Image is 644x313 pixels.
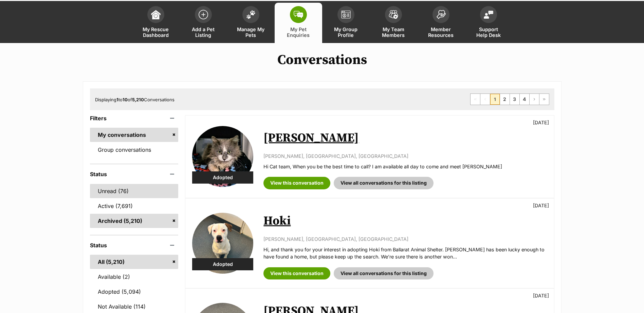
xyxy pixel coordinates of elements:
[331,26,361,38] span: My Group Profile
[484,11,493,19] img: help-desk-icon-fdf02630f3aa405de69fd3d07c3f3aa587a6932b1a1747fa1d2bba05be0121f9.svg
[192,258,253,270] div: Adopted
[132,3,180,43] a: My Rescue Dashboard
[180,3,227,43] a: Add a Pet Listing
[470,93,549,105] nav: Pagination
[480,94,490,105] span: Previous page
[90,115,179,121] header: Filters
[533,292,549,299] p: [DATE]
[90,214,179,228] a: Archived (5,210)
[263,177,330,189] a: View this conversation
[533,202,549,209] p: [DATE]
[510,94,519,105] a: Page 3
[90,128,179,142] a: My conversations
[473,26,504,38] span: Support Help Desk
[334,267,434,279] a: View all conversations for this listing
[533,119,549,126] p: [DATE]
[471,94,480,105] span: First page
[90,242,179,248] header: Status
[141,26,171,38] span: My Rescue Dashboard
[389,10,398,19] img: team-members-icon-5396bd8760b3fe7c0b43da4ab00e1e3bb1a5d9ba89233759b79545d2d3fc5d0d.svg
[95,97,174,102] span: Displaying to of Conversations
[246,10,256,19] img: manage-my-pets-icon-02211641906a0b7f246fdf0571729dbe1e7629f14944591b6c1af311fb30b64b.svg
[263,267,330,279] a: View this conversation
[263,163,547,170] p: Hi Cat team, When you be the best time to call? I am available all day to come and meet [PERSON_N...
[370,3,417,43] a: My Team Members
[90,143,179,157] a: Group conversations
[436,10,446,19] img: member-resources-icon-8e73f808a243e03378d46382f2149f9095a855e16c252ad45f914b54edf8863c.svg
[378,26,409,38] span: My Team Members
[90,171,179,177] header: Status
[283,26,314,38] span: My Pet Enquiries
[465,3,512,43] a: Support Help Desk
[263,130,359,146] a: [PERSON_NAME]
[490,94,500,105] span: Page 1
[227,3,275,43] a: Manage My Pets
[90,285,179,299] a: Adopted (5,094)
[188,26,219,38] span: Add a Pet Listing
[192,171,253,184] div: Adopted
[123,97,128,102] strong: 10
[539,94,549,105] a: Last page
[199,10,208,19] img: add-pet-listing-icon-0afa8454b4691262ce3f59096e99ab1cd57d4a30225e0717b998d2c9b9846f56.svg
[426,26,456,38] span: Member Resources
[263,152,547,160] p: [PERSON_NAME], [GEOGRAPHIC_DATA], [GEOGRAPHIC_DATA]
[334,177,434,189] a: View all conversations for this listing
[275,3,322,43] a: My Pet Enquiries
[520,94,529,105] a: Page 4
[263,246,547,260] p: Hi, and thank you for your interest in adopting Hoki from Ballarat Animal Shelter. [PERSON_NAME] ...
[500,94,510,105] a: Page 2
[90,199,179,213] a: Active (7,691)
[151,10,161,19] img: dashboard-icon-eb2f2d2d3e046f16d808141f083e7271f6b2e854fb5c12c21221c1fb7104beca.svg
[192,213,253,274] img: Hoki
[263,235,547,243] p: [PERSON_NAME], [GEOGRAPHIC_DATA], [GEOGRAPHIC_DATA]
[530,94,539,105] a: Next page
[322,3,370,43] a: My Group Profile
[132,97,144,102] strong: 5,210
[263,213,291,229] a: Hoki
[417,3,465,43] a: Member Resources
[294,11,303,18] img: pet-enquiries-icon-7e3ad2cf08bfb03b45e93fb7055b45f3efa6380592205ae92323e6603595dc1f.svg
[236,26,266,38] span: Manage My Pets
[90,270,179,284] a: Available (2)
[90,184,179,198] a: Unread (76)
[116,97,118,102] strong: 1
[341,11,351,19] img: group-profile-icon-3fa3cf56718a62981997c0bc7e787c4b2cf8bcc04b72c1350f741eb67cf2f40e.svg
[90,255,179,269] a: All (5,210)
[192,126,253,187] img: Troy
